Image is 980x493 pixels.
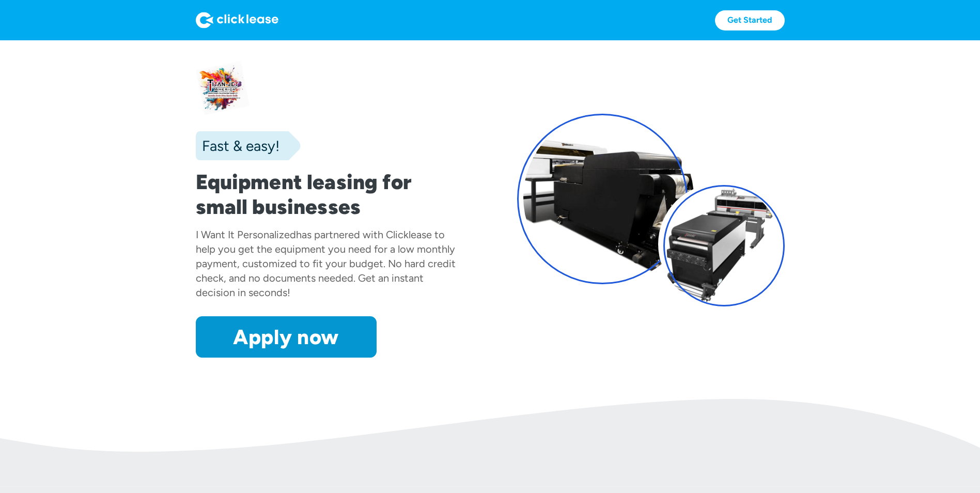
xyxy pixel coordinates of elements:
[196,12,278,28] img: Logo
[196,316,377,358] a: Apply now
[196,228,296,241] div: I Want It Personalized
[196,135,279,156] div: Fast & easy!
[196,170,463,219] h1: Equipment leasing for small businesses
[196,228,456,299] div: has partnered with Clicklease to help you get the equipment you need for a low monthly payment, c...
[715,10,785,30] a: Get Started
